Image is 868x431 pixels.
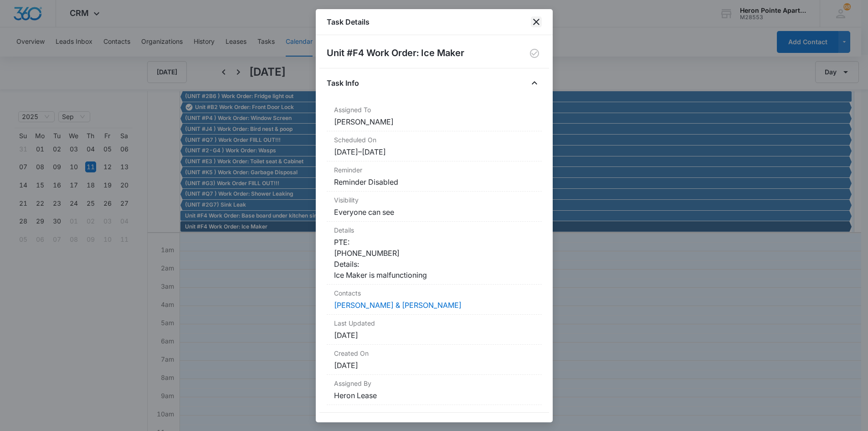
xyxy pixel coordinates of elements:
[334,330,534,341] dd: [DATE]
[334,237,534,280] dd: PTE: [PHONE_NUMBER] Details: Ice Maker is malfunctioning
[327,345,542,375] div: Created On[DATE]
[334,225,534,235] dt: Details
[527,76,542,90] button: Close
[334,379,534,388] dt: Assigned By
[334,177,534,187] dd: Reminder Disabled
[334,146,534,157] dd: [DATE] – [DATE]
[327,101,542,131] div: Assigned To[PERSON_NAME]
[334,195,534,205] dt: Visibility
[327,315,542,345] div: Last Updated[DATE]
[334,116,534,127] dd: [PERSON_NAME]
[334,301,462,310] a: [PERSON_NAME] & [PERSON_NAME]
[334,318,534,328] dt: Last Updated
[327,161,542,192] div: ReminderReminder Disabled
[327,222,542,285] div: DetailsPTE: [PHONE_NUMBER] Details: Ice Maker is malfunctioning
[334,105,534,114] dt: Assigned To
[327,16,370,27] h1: Task Details
[334,348,534,358] dt: Created On
[334,360,534,371] dd: [DATE]
[327,78,359,88] h4: Task Info
[531,16,542,27] button: close
[334,390,534,401] dd: Heron Lease
[334,165,534,175] dt: Reminder
[334,135,534,145] dt: Scheduled On
[327,46,464,61] h2: Unit #F4 Work Order: Ice Maker
[334,207,534,218] dd: Everyone can see
[334,288,534,298] dt: Contacts
[327,131,542,161] div: Scheduled On[DATE]–[DATE]
[327,285,542,315] div: Contacts[PERSON_NAME] & [PERSON_NAME]
[327,375,542,405] div: Assigned ByHeron Lease
[327,192,542,222] div: VisibilityEveryone can see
